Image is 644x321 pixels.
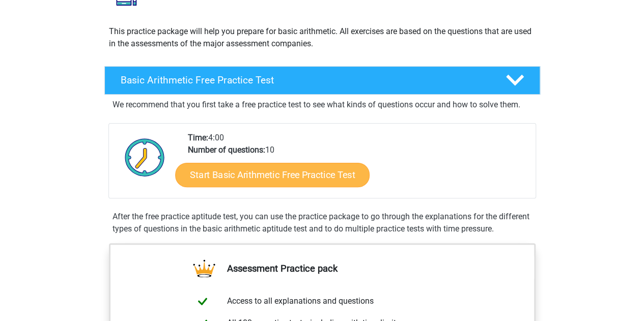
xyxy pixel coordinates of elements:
[188,133,208,142] b: Time:
[113,99,532,111] p: We recommend that you first take a free practice test to see what kinds of questions occur and ho...
[180,132,535,198] div: 4:00 10
[109,25,536,50] p: This practice package will help you prepare for basic arithmetic. All exercises are based on the ...
[119,132,171,183] img: Clock
[175,162,370,187] a: Start Basic Arithmetic Free Practice Test
[188,145,265,155] b: Number of questions:
[121,74,489,86] h4: Basic Arithmetic Free Practice Test
[108,211,536,235] div: After the free practice aptitude test, you can use the practice package to go through the explana...
[100,66,544,95] a: Basic Arithmetic Free Practice Test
